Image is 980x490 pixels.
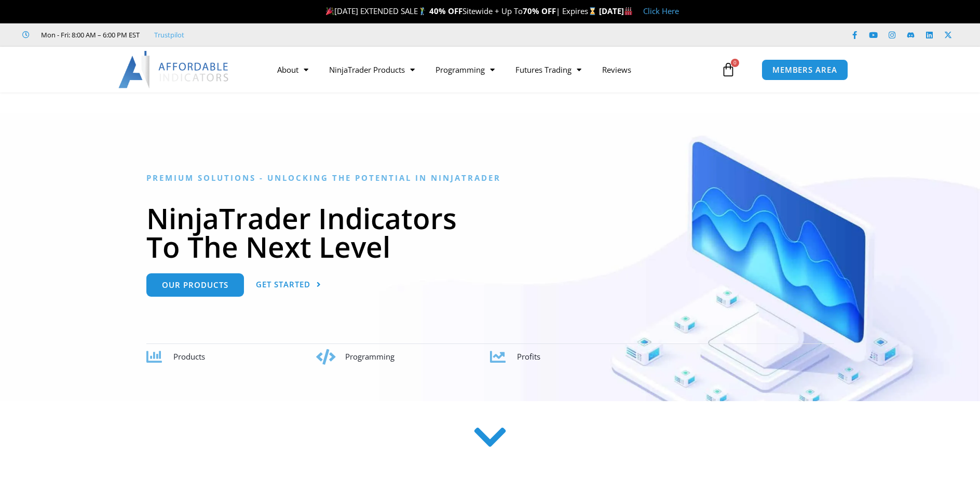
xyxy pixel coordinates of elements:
a: NinjaTrader Products [319,58,425,82]
span: MEMBERS AREA [772,66,837,74]
span: 0 [731,59,739,67]
span: [DATE] EXTENDED SALE Sitewide + Up To | Expires [323,6,598,16]
span: Mon - Fri: 8:00 AM – 6:00 PM EST [38,29,140,41]
span: Profits [517,351,540,362]
a: MEMBERS AREA [761,59,848,81]
a: Programming [425,58,505,82]
strong: 40% OFF [429,6,462,16]
a: About [267,58,319,82]
strong: 70% OFF [523,6,556,16]
span: Our Products [162,281,228,289]
a: Our Products [146,273,244,297]
span: Products [173,351,205,362]
a: Get Started [256,273,321,297]
a: Click Here [643,6,679,16]
span: Get Started [256,281,310,288]
img: 🏌️‍♂️ [418,7,426,15]
h6: Premium Solutions - Unlocking the Potential in NinjaTrader [146,173,834,183]
img: 🎉 [326,7,334,15]
nav: Menu [267,58,718,82]
span: Programming [345,351,394,362]
a: 0 [705,55,751,85]
img: ⌛ [589,7,596,15]
img: LogoAI | Affordable Indicators – NinjaTrader [118,51,230,88]
strong: [DATE] [599,6,633,16]
a: Reviews [592,58,642,82]
a: Futures Trading [505,58,592,82]
a: Trustpilot [154,29,184,41]
h1: NinjaTrader Indicators To The Next Level [146,204,834,261]
img: 🏭 [624,7,632,15]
